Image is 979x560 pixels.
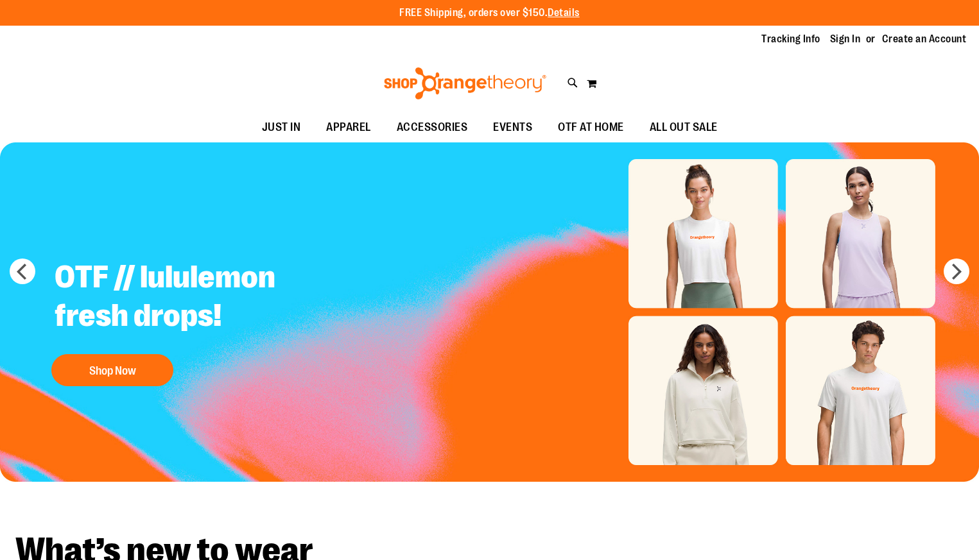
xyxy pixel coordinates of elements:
[45,248,364,348] h2: OTF // lululemon fresh drops!
[650,113,718,142] span: ALL OUT SALE
[397,113,468,142] span: ACCESSORIES
[944,259,969,284] button: next
[10,259,35,284] button: prev
[493,113,532,142] span: EVENTS
[558,113,624,142] span: OTF AT HOME
[882,32,967,46] a: Create an Account
[399,6,580,21] p: FREE Shipping, orders over $150.
[761,32,820,46] a: Tracking Info
[326,113,371,142] span: APPAREL
[382,67,548,99] img: Shop Orangetheory
[45,248,364,393] a: OTF // lululemon fresh drops! Shop Now
[548,7,580,19] a: Details
[262,113,301,142] span: JUST IN
[830,32,861,46] a: Sign In
[51,354,173,386] button: Shop Now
